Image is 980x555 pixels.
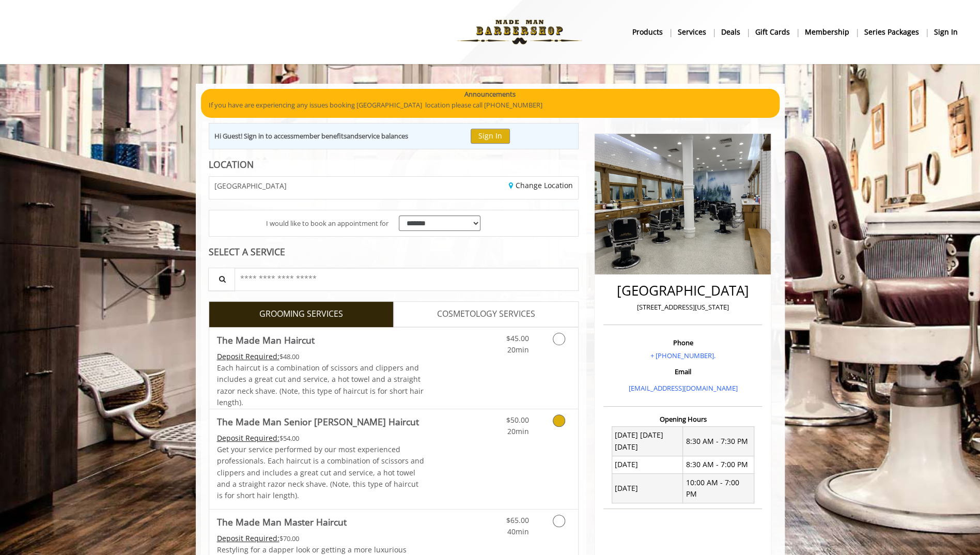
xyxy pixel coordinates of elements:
span: This service needs some Advance to be paid before we block your appointment [217,433,279,443]
span: This service needs some Advance to be paid before we block your appointment [217,351,279,361]
h3: Opening Hours [603,415,762,423]
a: ServicesServices [671,24,714,39]
p: If you have are experiencing any issues booking [GEOGRAPHIC_DATA] location please call [PHONE_NUM... [209,100,772,111]
span: 40min [507,527,528,536]
span: Each haircut is a combination of scissors and clippers and includes a great cut and service, a ho... [217,363,424,407]
b: service balances [359,131,408,141]
span: $65.00 [506,515,528,525]
td: [DATE] [612,474,683,503]
button: Service Search [208,268,235,291]
b: sign in [934,26,958,38]
h2: [GEOGRAPHIC_DATA] [606,283,759,298]
b: Membership [805,26,849,38]
a: DealsDeals [714,24,748,39]
div: Hi Guest! Sign in to access and [214,131,408,142]
div: $48.00 [217,351,425,362]
a: Change Location [509,180,573,190]
span: I would like to book an appointment for [266,218,388,229]
b: Services [678,26,706,38]
span: $50.00 [506,415,528,425]
td: 8:30 AM - 7:00 PM [683,456,754,473]
span: 20min [507,426,528,436]
span: 20min [507,345,528,354]
b: Announcements [464,89,516,100]
b: products [632,26,663,38]
b: The Made Man Master Haircut [217,515,347,529]
b: The Made Man Senior [PERSON_NAME] Haircut [217,414,419,429]
b: LOCATION [209,158,254,171]
td: 10:00 AM - 7:00 PM [683,474,754,503]
b: Series packages [864,26,919,38]
td: 8:30 AM - 7:30 PM [683,426,754,456]
h3: Phone [606,339,759,346]
b: member benefits [293,131,347,141]
a: Gift cardsgift cards [748,24,798,39]
span: $45.00 [506,333,528,343]
a: sign insign in [927,24,965,39]
b: The Made Man Haircut [217,333,315,347]
div: SELECT A SERVICE [209,247,579,257]
a: Series packagesSeries packages [857,24,927,39]
a: + [PHONE_NUMBER]. [650,351,715,360]
p: Get your service performed by our most experienced professionals. Each haircut is a combination o... [217,444,425,502]
b: gift cards [755,26,790,38]
td: [DATE] [612,456,683,473]
b: Deals [721,26,740,38]
span: COSMETOLOGY SERVICES [437,307,535,321]
p: [STREET_ADDRESS][US_STATE] [606,302,759,313]
button: Sign In [471,129,510,144]
div: $54.00 [217,433,425,444]
a: [EMAIL_ADDRESS][DOMAIN_NAME] [628,383,737,393]
a: MembershipMembership [798,24,857,39]
img: Made Man Barbershop logo [448,4,590,60]
a: Productsproducts [625,24,671,39]
td: [DATE] [DATE] [DATE] [612,426,683,456]
span: [GEOGRAPHIC_DATA] [214,182,287,190]
span: GROOMING SERVICES [259,307,343,321]
div: $70.00 [217,533,425,544]
h3: Email [606,368,759,375]
span: This service needs some Advance to be paid before we block your appointment [217,533,279,543]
